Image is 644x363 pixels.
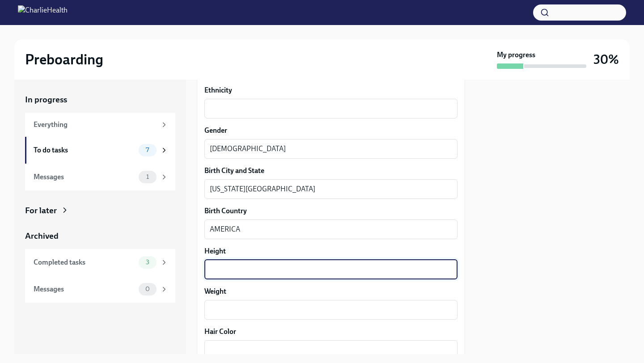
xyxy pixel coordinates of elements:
img: CharlieHealth [18,5,68,20]
a: Messages1 [25,164,175,190]
h3: 30% [593,51,619,68]
label: Birth Country [204,206,458,216]
div: To do tasks [34,145,135,155]
label: Height [204,246,458,256]
label: Weight [204,287,458,296]
span: 0 [140,286,155,292]
label: Gender [204,126,458,135]
a: Archived [25,230,175,242]
label: Hair Color [204,327,458,337]
strong: My progress [497,50,535,60]
div: Completed tasks [34,257,135,267]
div: Everything [34,120,157,130]
span: 1 [141,173,154,180]
a: Everything [25,113,175,137]
div: Messages [34,172,135,182]
h2: Preboarding [25,51,103,68]
a: To do tasks7 [25,137,175,164]
a: For later [25,205,175,216]
label: Ethnicity [204,85,458,95]
textarea: [DEMOGRAPHIC_DATA] [210,144,452,154]
span: 3 [140,259,155,266]
a: Messages0 [25,276,175,303]
textarea: [US_STATE][GEOGRAPHIC_DATA] [210,184,452,194]
textarea: AMERICA [210,224,452,235]
label: Birth City and State [204,166,458,176]
div: For later [25,205,57,216]
a: Completed tasks3 [25,249,175,276]
div: Messages [34,284,135,294]
a: In progress [25,94,175,106]
span: 7 [140,147,154,153]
